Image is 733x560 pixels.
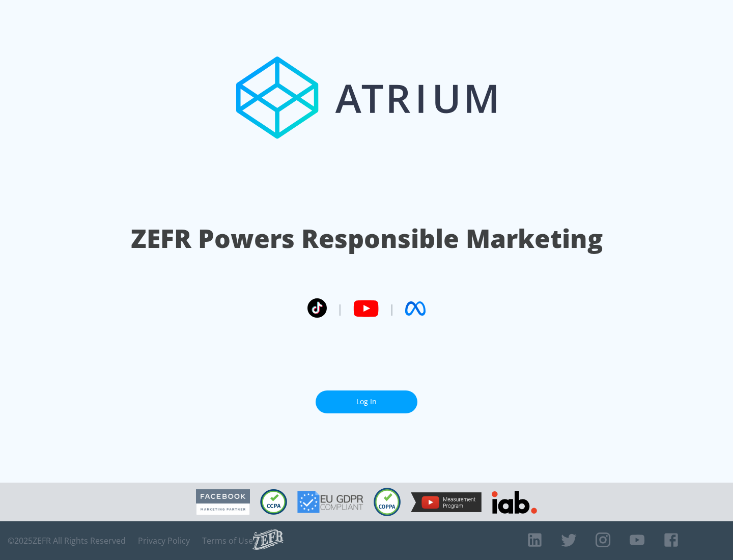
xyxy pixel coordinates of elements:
a: Log In [316,390,417,413]
img: GDPR Compliant [297,491,363,513]
img: Facebook Marketing Partner [196,489,250,515]
span: © 2025 ZEFR All Rights Reserved [8,536,126,546]
img: YouTube Measurement Program [411,492,482,512]
a: Privacy Policy [138,536,190,546]
img: IAB [492,491,537,514]
img: CCPA Compliant [260,489,287,515]
img: COPPA Compliant [374,488,401,516]
span: | [389,301,395,316]
a: Terms of Use [202,536,253,546]
span: | [337,301,343,316]
h1: ZEFR Powers Responsible Marketing [131,221,603,256]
